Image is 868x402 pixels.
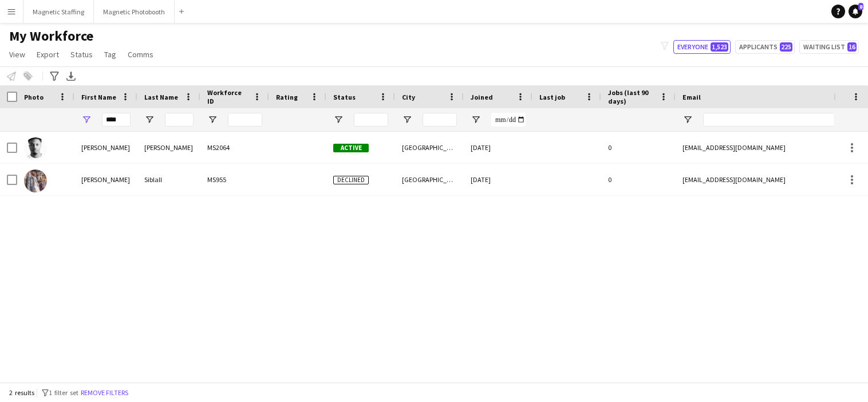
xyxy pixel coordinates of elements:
[102,113,131,127] input: First Name Filter Input
[735,40,795,54] button: Applicants225
[9,27,93,45] span: My Workforce
[682,115,693,125] button: Open Filter Menu
[780,42,792,52] span: 225
[94,1,175,23] button: Magnetic Photobooth
[682,93,701,101] span: Email
[858,3,863,10] span: 8
[464,132,532,163] div: [DATE]
[395,132,464,163] div: [GEOGRAPHIC_DATA]
[24,170,47,192] img: Aaron Siblall
[200,164,269,195] div: MS955
[128,49,153,60] span: Comms
[333,93,356,101] span: Status
[5,47,30,62] a: View
[423,113,457,127] input: City Filter Input
[37,49,59,60] span: Export
[539,93,565,101] span: Last job
[24,93,44,101] span: Photo
[601,164,676,195] div: 0
[81,93,116,101] span: First Name
[24,137,47,160] img: Aaron Campbell
[144,93,178,101] span: Last Name
[402,115,412,125] button: Open Filter Menu
[711,42,728,52] span: 1,523
[123,47,158,62] a: Comms
[200,132,269,163] div: MS2064
[104,49,116,60] span: Tag
[333,115,344,125] button: Open Filter Menu
[137,164,200,195] div: Siblall
[81,115,92,125] button: Open Filter Menu
[48,69,61,83] app-action-btn: Advanced filters
[849,5,862,18] a: 8
[137,132,200,163] div: [PERSON_NAME]
[165,113,194,127] input: Last Name Filter Input
[207,88,248,105] span: Workforce ID
[464,164,532,195] div: [DATE]
[70,49,93,60] span: Status
[78,387,131,399] button: Remove filters
[601,132,676,163] div: 0
[847,42,857,52] span: 16
[23,1,94,23] button: Magnetic Staffing
[608,88,655,105] span: Jobs (last 90 days)
[100,47,121,62] a: Tag
[333,176,369,184] span: Declined
[74,164,137,195] div: [PERSON_NAME]
[673,40,731,54] button: Everyone1,523
[64,69,78,83] app-action-btn: Export XLSX
[471,115,481,125] button: Open Filter Menu
[74,132,137,163] div: [PERSON_NAME]
[799,40,859,54] button: Waiting list16
[144,115,155,125] button: Open Filter Menu
[9,49,25,60] span: View
[402,93,415,101] span: City
[395,164,464,195] div: [GEOGRAPHIC_DATA]
[276,93,298,101] span: Rating
[333,144,369,152] span: Active
[207,115,218,125] button: Open Filter Menu
[228,113,262,127] input: Workforce ID Filter Input
[471,93,493,101] span: Joined
[354,113,388,127] input: Status Filter Input
[32,47,64,62] a: Export
[49,388,78,397] span: 1 filter set
[66,47,97,62] a: Status
[491,113,526,127] input: Joined Filter Input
